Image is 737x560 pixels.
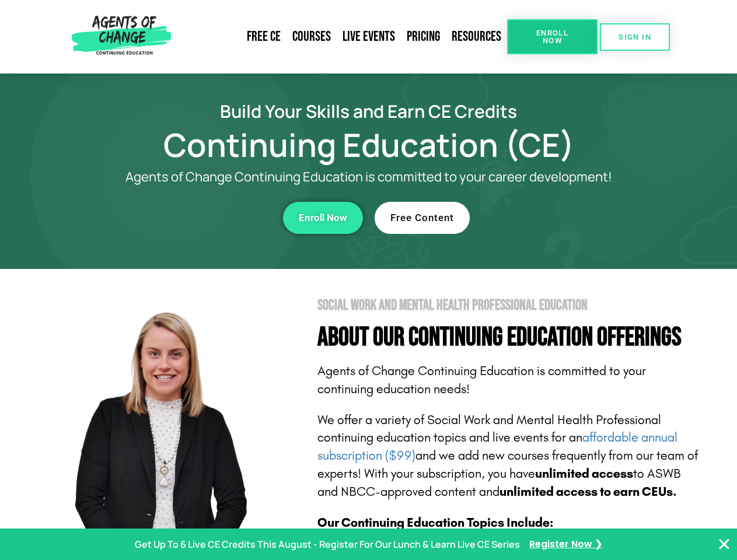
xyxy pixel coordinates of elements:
[401,23,446,50] a: Pricing
[390,213,454,223] span: Free Content
[317,515,553,530] b: Our Continuing Education Topics Include:
[283,202,363,234] a: Enroll Now
[317,363,646,397] span: Agents of Change Continuing Education is committed to your continuing education needs!
[241,23,287,50] a: Free CE
[287,23,337,50] a: Courses
[317,298,701,313] h2: Social Work and Mental Health Professional Education
[535,466,633,481] b: unlimited access
[299,213,347,223] span: Enroll Now
[135,536,520,553] p: Get Up To 6 Live CE Credits This August - Register For Our Lunch & Learn Live CE Series
[529,536,602,553] a: Register Now ❯
[36,103,701,120] h2: Build Your Skills and Earn CE Credits
[375,202,470,234] a: Free Content
[526,29,579,44] span: Enroll Now
[83,170,655,184] p: Agents of Change Continuing Education is committed to your career development!
[507,19,598,54] a: Enroll Now
[36,131,701,158] h1: Continuing Education (CE)
[446,23,507,50] a: Resources
[317,411,701,501] p: We offer a variety of Social Work and Mental Health Professional continuing education topics and ...
[717,537,731,551] button: Close Banner
[500,484,677,499] b: unlimited access to earn CEUs.
[317,324,701,351] h4: About Our Continuing Education Offerings
[619,33,651,41] span: SIGN IN
[176,23,507,50] nav: Menu
[337,23,401,50] a: Live Events
[600,23,670,51] a: SIGN IN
